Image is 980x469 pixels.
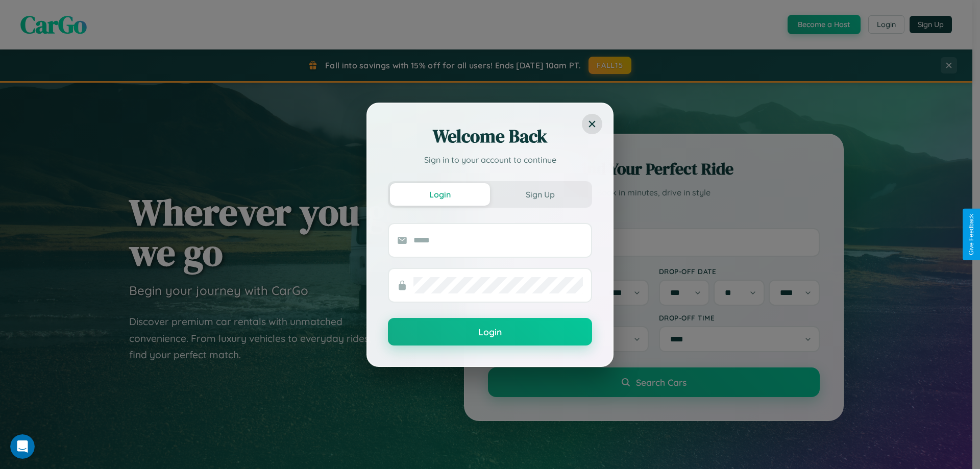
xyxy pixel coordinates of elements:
[388,154,592,166] p: Sign in to your account to continue
[388,124,592,149] h2: Welcome Back
[388,318,592,345] button: Login
[490,183,590,206] button: Sign Up
[390,183,490,206] button: Login
[968,214,975,255] div: Give Feedback
[10,434,35,459] iframe: Intercom live chat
